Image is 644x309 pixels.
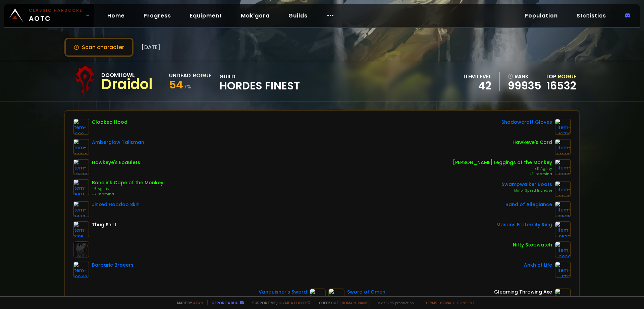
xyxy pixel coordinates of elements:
a: Terms [425,300,437,305]
small: 7 % [184,83,191,90]
a: 16532 [546,78,576,93]
img: item-14596 [73,159,89,175]
img: item-2820 [555,241,571,258]
span: AOTC [29,7,83,24]
a: [DOMAIN_NAME] [340,300,370,305]
a: Consent [457,300,475,305]
img: item-1713 [555,262,571,278]
div: Masons Fraternity Ring [496,221,552,228]
div: Sword of Omen [347,288,385,296]
div: Vanquisher's Sword [259,288,307,296]
a: Equipment [184,9,227,23]
div: Undead [169,71,191,80]
div: +7 Stamina [92,192,163,197]
div: Top [545,72,576,81]
div: Nifty Stopwatch [513,241,552,248]
span: [DATE] [142,43,160,51]
div: rank [508,72,541,81]
img: item-1280 [73,119,89,135]
div: Fiery Weapon [259,296,307,301]
div: +11 Agility [453,166,552,171]
div: Jinxed Hoodoo Skin [92,201,140,208]
div: Thug Shirt [92,221,116,228]
div: Draidol [101,79,153,89]
a: 99935 [508,81,541,91]
div: Hawkeye's Cord [513,139,552,146]
img: item-18585 [555,201,571,217]
div: [PERSON_NAME] Leggings of the Monkey [453,159,552,166]
img: item-18948 [73,262,89,278]
img: item-2276 [555,181,571,197]
a: Home [102,9,130,23]
div: Barbaric Bracers [92,262,133,269]
img: item-16712 [555,119,571,135]
div: Band of Allegiance [505,201,552,208]
div: Cloaked Hood [92,119,127,126]
a: Buy me a coffee [277,300,311,305]
a: Privacy [440,300,454,305]
div: 42 [464,81,491,91]
a: Report a bug [212,300,238,305]
img: item-9533 [555,221,571,237]
div: Swampwalker Boots [502,181,552,188]
img: item-9893 [555,159,571,175]
div: guild [219,72,300,91]
span: Made by [173,300,203,305]
span: Support me, [248,300,311,305]
div: Ankh of Life [524,262,552,269]
div: item level [464,72,491,81]
img: item-15611 [73,179,89,195]
div: Bonelink Cape of the Monkey [92,179,163,186]
div: Gleaming Throwing Axe [494,288,552,296]
img: item-10824 [73,139,89,155]
img: item-2105 [73,221,89,237]
a: Statistics [571,9,611,23]
a: Guilds [283,9,313,23]
span: v. d752d5 - production [374,300,414,305]
span: Hordes Finest [219,81,300,91]
div: Amberglow Talisman [92,139,144,146]
a: Classic HardcoreAOTC [4,4,94,27]
img: item-9473 [73,201,89,217]
div: Fiery Weapon [347,296,385,301]
div: Shadowcraft Gloves [501,119,552,126]
small: Classic Hardcore [29,7,83,13]
a: Progress [138,9,176,23]
div: Minor Speed Increase [502,188,552,193]
button: Scan character [64,38,133,57]
img: item-14588 [555,139,571,155]
span: Rogue [558,73,576,80]
a: Population [519,9,563,23]
div: Doomhowl [101,71,153,79]
span: 54 [169,77,183,92]
div: +11 Stamina [453,171,552,177]
span: Checkout [315,300,370,305]
div: +6 Agility [92,186,163,192]
div: Rogue [193,71,211,80]
a: Mak'gora [235,9,275,23]
a: a fan [193,300,203,305]
div: Hawkeye's Epaulets [92,159,140,166]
